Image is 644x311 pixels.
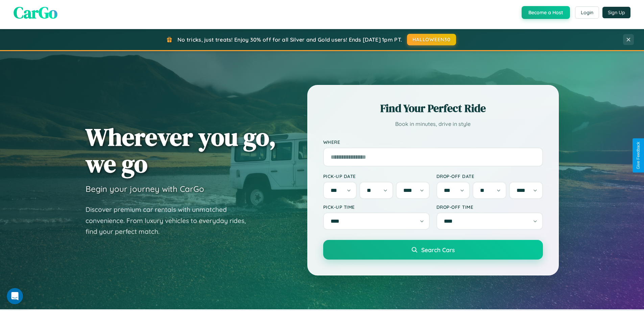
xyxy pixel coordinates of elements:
label: Pick-up Date [323,173,430,179]
h2: Find Your Perfect Ride [323,101,543,116]
label: Drop-off Date [436,173,543,179]
button: Search Cars [323,240,543,260]
button: Login [575,6,599,19]
h3: Begin your journey with CarGo [86,184,204,194]
button: HALLOWEEN30 [407,34,456,45]
div: Give Feedback [636,142,641,169]
span: CarGo [14,1,57,24]
h1: Wherever you go, we go [86,124,276,177]
p: Discover premium car rentals with unmatched convenience. From luxury vehicles to everyday rides, ... [86,204,255,237]
p: Book in minutes, drive in style [323,119,543,129]
label: Drop-off Time [436,204,543,210]
button: Sign Up [602,7,630,18]
button: Become a Host [522,6,570,19]
iframe: Intercom live chat [7,288,23,304]
label: Pick-up Time [323,204,430,210]
span: Search Cars [421,246,455,253]
span: No tricks, just treats! Enjoy 30% off for all Silver and Gold users! Ends [DATE] 1pm PT. [177,36,402,43]
label: Where [323,139,543,145]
